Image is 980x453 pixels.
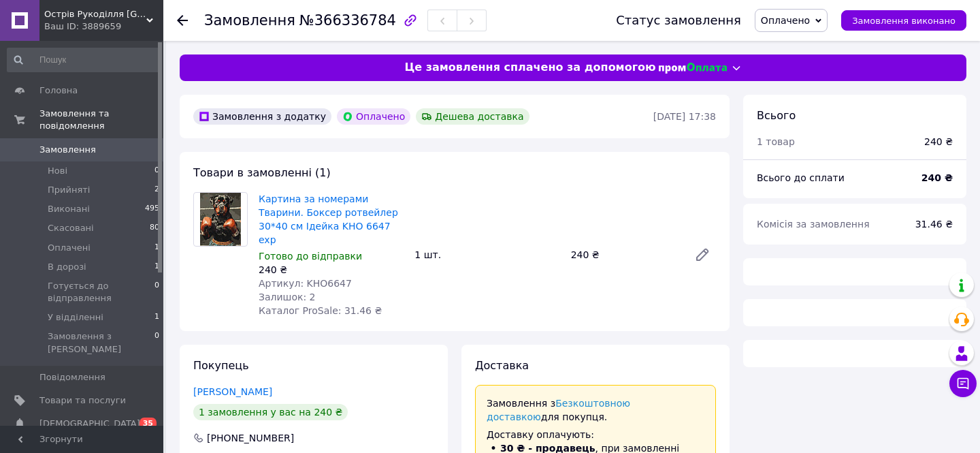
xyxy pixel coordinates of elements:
div: Ваш ID: 3889659 [44,20,163,33]
time: [DATE] 17:38 [653,111,716,122]
span: Нові [48,165,67,177]
span: В дорозі [48,261,86,273]
div: Замовлення з додатку [193,108,331,125]
div: 240 ₴ [259,263,404,277]
span: Готово до відправки [259,251,362,262]
span: Скасовані [48,222,94,234]
button: Чат з покупцем [949,370,977,397]
span: Замовлення [39,144,96,156]
span: Головна [39,84,78,97]
span: Покупець [193,359,249,372]
span: У відділенні [48,311,103,324]
span: 1 товар [757,136,795,147]
a: Редагувати [689,241,716,268]
span: 80 [150,222,159,234]
span: Оплачені [48,242,91,254]
div: [PHONE_NUMBER] [206,431,295,445]
div: Повернутися назад [177,14,188,27]
span: Повідомлення [39,371,105,384]
span: Виконані [48,203,90,215]
a: Картина за номерами Тварини. Боксер ротвейлер 30*40 см Ідейка KHO 6647 exp [259,193,398,245]
span: Прийняті [48,184,90,196]
span: [DEMOGRAPHIC_DATA] [39,418,140,430]
span: Замовлення [204,12,295,29]
span: 1 [154,242,159,254]
span: Всього до сплати [757,172,845,183]
span: 2 [154,184,159,196]
div: 1 замовлення у вас на 240 ₴ [193,404,348,420]
span: Артикул: KHO6647 [259,278,352,289]
span: Замовлення виконано [852,16,955,26]
button: Замовлення виконано [841,10,966,31]
div: 1 шт. [409,245,565,264]
span: Замовлення та повідомлення [39,108,163,132]
span: 0 [154,330,159,355]
span: 495 [145,203,159,215]
span: Замовлення з [PERSON_NAME] [48,330,154,355]
span: Товари та послуги [39,394,126,407]
span: Товари в замовленні (1) [193,166,331,179]
div: Оплачено [337,108,410,125]
a: Безкоштовною доставкою [487,398,630,423]
p: Замовлення з для покупця. [487,396,704,424]
span: Готується до відправлення [48,280,154,304]
span: Оплачено [761,15,810,26]
span: Каталог ProSale: 31.46 ₴ [259,305,382,316]
img: Картина за номерами Тварини. Боксер ротвейлер 30*40 см Ідейка KHO 6647 exp [200,193,240,246]
span: Острів Рукоділля Київ - Needlework Island Kyiv [44,8,146,20]
div: Статус замовлення [616,14,741,27]
div: Дешева доставка [416,108,529,125]
span: 1 [154,311,159,324]
span: Доставка [475,359,529,372]
input: Пошук [7,48,161,72]
span: Комісія за замовлення [757,219,870,230]
div: 240 ₴ [924,135,953,149]
div: 240 ₴ [566,245,683,264]
a: [PERSON_NAME] [193,386,272,397]
span: Це замовлення сплачено за допомогою [404,60,655,76]
b: 240 ₴ [921,172,953,183]
span: Всього [757,109,796,122]
span: Залишок: 2 [259,292,316,302]
span: 0 [154,165,159,177]
span: 31.46 ₴ [915,219,953,230]
span: 35 [140,418,157,429]
span: 1 [154,261,159,273]
span: №366336784 [299,12,396,29]
span: 0 [154,280,159,304]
